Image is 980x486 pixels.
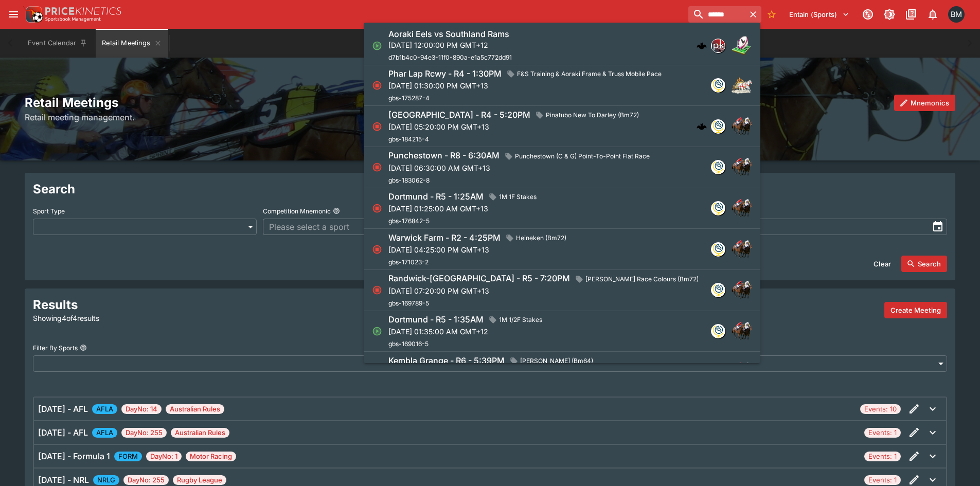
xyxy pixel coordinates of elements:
[372,285,382,295] svg: Closed
[146,452,182,462] span: DayNo: 1
[732,239,752,260] img: horse_racing.png
[732,280,752,300] img: horse_racing.png
[388,340,429,348] span: gbs-169016-5
[388,163,654,173] p: [DATE] 06:30:00 AM GMT+13
[945,3,968,26] button: Byron Monk
[388,80,666,91] p: [DATE] 01:30:00 PM GMT+13
[732,75,752,96] img: harness_racing.png
[864,428,901,438] span: Events: 1
[121,404,162,415] span: DayNo: 14
[45,7,121,15] img: PriceKinetics
[92,404,117,415] span: AFLA
[512,233,571,243] span: Heineken (Bm72)
[864,475,901,485] span: Events: 1
[688,6,745,23] input: search
[864,452,901,462] span: Events: 1
[388,94,430,102] span: gbs-175287-4
[732,362,752,382] img: horse_racing.png
[388,68,502,79] h6: Phar Lap Rcwy - R4 - 1:30PM
[581,274,703,284] span: [PERSON_NAME] Race Colours (Bm72)
[388,150,500,161] h6: Punchestown - R8 - 6:30AM
[511,151,654,161] span: Punchestown (C & G) Point-To-Point Flat Race
[711,202,725,215] img: gbs.png
[711,243,725,256] img: gbs.png
[711,324,725,338] div: gbsdatafreeway
[732,35,752,56] img: rugby_league.png
[372,162,382,172] svg: Closed
[783,6,856,23] button: Select Tenant
[697,41,707,51] img: logo-cerberus.svg
[38,474,89,486] h6: [DATE] - NRL
[38,403,88,415] h6: [DATE] - AFL
[902,5,920,24] button: Documentation
[711,79,725,92] img: gbs.png
[495,315,546,325] span: 1M 1/2F Stakes
[860,404,901,415] span: Events: 10
[732,116,752,137] img: horse_racing.png
[711,242,725,257] div: gbsdatafreeway
[263,207,331,215] p: Competition Mnemonic
[388,355,505,366] h6: Kembla Grange - R6 - 5:39PM
[948,6,965,23] div: Byron Monk
[388,53,512,61] span: d7b1b4c0-94e3-11f0-890a-e1a5c772dd91
[22,29,94,58] button: Event Calendar
[25,111,955,123] h6: Retail meeting management.
[38,426,88,439] h6: [DATE] - AFL
[388,110,530,120] h6: [GEOGRAPHIC_DATA] - R4 - 5:20PM
[372,41,382,51] svg: Open
[711,325,725,338] img: gbs.png
[894,95,955,111] button: Mnemonics
[388,29,509,40] h6: Aoraki Eels vs Southland Rams
[388,203,541,214] p: [DATE] 01:25:00 AM GMT+13
[495,192,541,202] span: 1M 1F Stakes
[4,5,23,24] button: open drawer
[96,29,168,58] button: Retail Meetings
[697,41,707,51] div: cerberus
[33,181,947,197] h2: Search
[513,69,666,79] span: F&S Training & Aoraki Frame & Truss Mobile Pace
[859,5,877,24] button: Connected to PK
[33,344,78,352] p: Filter By Sports
[388,135,429,143] span: gbs-184215-4
[45,17,101,22] img: Sportsbook Management
[269,221,470,233] span: Please select a sport
[173,475,226,485] span: Rugby League
[923,5,942,24] button: Notifications
[763,6,780,23] button: No Bookmarks
[388,258,429,266] span: gbs-171023-2
[901,256,947,272] button: Search
[388,176,430,184] span: gbs-183062-8
[333,207,340,214] button: Competition Mnemonic
[388,326,546,337] p: [DATE] 01:35:00 AM GMT+12
[372,244,382,255] svg: Closed
[711,283,725,297] div: gbsdatafreeway
[388,121,643,132] p: [DATE] 05:20:00 PM GMT+13
[711,78,725,93] div: gbsdatafreeway
[711,283,725,297] img: gbs.png
[388,285,703,296] p: [DATE] 07:20:00 PM GMT+13
[186,452,236,462] span: Motor Racing
[93,475,119,485] span: NRLG
[33,313,327,323] p: Showing 4 of 4 results
[23,4,43,25] img: PriceKinetics Logo
[80,344,87,351] button: Filter By Sports
[711,201,725,215] div: gbsdatafreeway
[38,450,110,462] h6: [DATE] - Formula 1
[388,191,484,202] h6: Dortmund - R5 - 1:25AM
[372,80,382,91] svg: Closed
[732,157,752,177] img: horse_racing.png
[114,452,142,462] span: FORM
[388,273,570,284] h6: Randwick-[GEOGRAPHIC_DATA] - R5 - 7:20PM
[388,244,571,255] p: [DATE] 04:25:00 PM GMT+13
[33,207,65,215] p: Sport Type
[732,198,752,219] img: horse_racing.png
[516,356,597,366] span: [PERSON_NAME] (Bm64)
[171,428,229,438] span: Australian Rules
[25,95,955,111] h2: Retail Meetings
[542,110,643,120] span: Pinatubo New To Darley (Bm72)
[121,428,167,438] span: DayNo: 255
[711,119,725,134] div: gbsdatafreeway
[33,297,327,313] h2: Results
[697,121,707,132] img: logo-cerberus.svg
[884,302,947,318] button: Create a new meeting by adding events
